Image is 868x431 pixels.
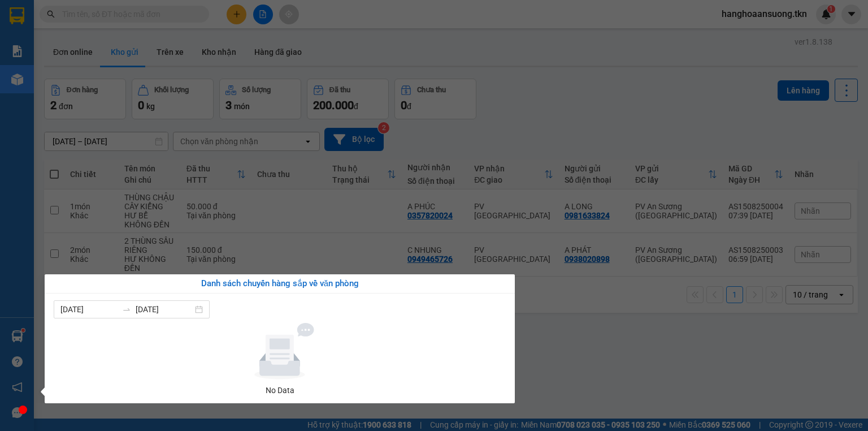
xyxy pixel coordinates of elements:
[60,303,118,316] input: Từ ngày
[58,384,501,396] div: No Data
[54,277,506,291] div: Danh sách chuyến hàng sắp về văn phòng
[122,305,131,314] span: swap-right
[136,303,193,316] input: Đến ngày
[122,305,131,314] span: to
